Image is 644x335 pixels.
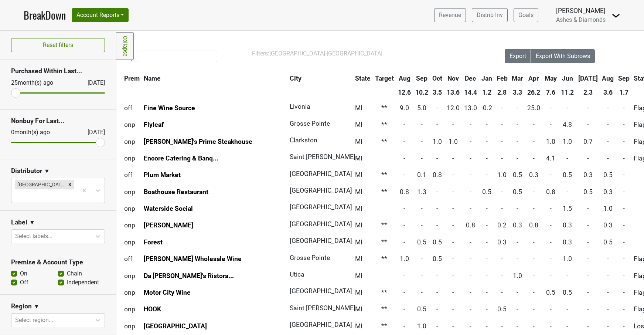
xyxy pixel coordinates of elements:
span: - [486,205,488,212]
span: - [436,289,438,296]
span: - [470,171,471,179]
span: - [550,255,552,263]
span: - [501,205,503,212]
span: - [470,155,471,162]
span: Export [510,53,526,60]
div: 0 month(s) ago [11,128,70,137]
span: - [403,238,405,246]
span: MI [355,305,362,313]
span: 1.5 [563,205,572,212]
span: - [501,255,503,263]
span: - [623,104,625,112]
span: 0.5 [546,289,555,296]
span: 1.0 [433,138,442,145]
span: 1.0 [563,255,572,263]
span: - [403,155,405,162]
span: MI [355,255,362,263]
span: - [436,188,438,196]
th: May: activate to sort column ascending [543,72,559,85]
span: - [452,255,454,263]
span: - [607,272,609,280]
span: - [550,121,552,128]
h3: Distributor [11,167,42,175]
span: 12.0 [447,104,460,112]
span: - [533,138,535,145]
span: 0.3 [563,221,572,229]
span: 1.3 [417,188,426,196]
span: - [452,305,454,313]
span: 1.0 [546,138,555,145]
a: Goals [514,8,538,22]
span: 0.3 [603,221,613,229]
span: [GEOGRAPHIC_DATA] [290,237,352,244]
span: - [607,121,609,128]
td: onp [122,234,142,250]
span: 1.0 [563,138,572,145]
span: - [452,272,454,280]
span: - [486,289,488,296]
span: - [403,205,405,212]
span: 1.0 [449,138,458,145]
span: MI [355,104,362,112]
span: - [421,221,423,229]
span: - [533,155,535,162]
span: - [486,138,488,145]
span: [GEOGRAPHIC_DATA] [290,220,352,228]
span: - [623,221,625,229]
span: 13.0 [464,104,477,112]
span: 1.0 [513,272,522,280]
th: 2.3 [576,86,600,99]
span: - [403,121,405,128]
span: 0.5 [563,289,572,296]
div: [DATE] [81,78,105,87]
span: - [470,305,471,313]
span: - [607,155,609,162]
button: Export With Subrows [531,49,595,63]
label: Chain [67,269,82,278]
span: - [587,238,589,246]
span: - [623,121,625,128]
span: MI [355,272,362,280]
span: - [517,289,518,296]
button: Reset filters [11,38,105,52]
a: Encore Catering & Banq... [144,155,218,162]
span: - [623,289,625,296]
span: 0.5 [417,238,426,246]
span: - [550,205,552,212]
span: - [623,238,625,246]
span: 0.8 [466,221,475,229]
span: - [607,104,609,112]
th: 2.8 [495,86,510,99]
span: - [517,104,518,112]
th: 3.5 [431,86,444,99]
span: 0.5 [417,305,426,313]
span: - [486,305,488,313]
th: 13.6 [445,86,461,99]
span: 0.8 [529,221,538,229]
span: [GEOGRAPHIC_DATA] [290,203,352,211]
th: Feb: activate to sort column ascending [495,72,510,85]
span: - [421,272,423,280]
span: Name [144,75,161,82]
span: 0.5 [513,188,522,196]
th: Apr: activate to sort column ascending [525,72,542,85]
span: - [436,155,438,162]
span: 4.8 [563,121,572,128]
span: 0.3 [603,188,613,196]
span: MI [355,138,362,145]
a: Distrib Inv [472,8,508,22]
div: Remove Great Lakes-MI [66,180,74,189]
span: 0.5 [563,171,572,179]
span: - [501,121,503,128]
div: [DATE] [81,128,105,137]
span: - [550,171,552,179]
span: - [436,221,438,229]
span: - [486,255,488,263]
span: - [452,221,454,229]
span: 4.1 [546,155,555,162]
span: - [587,289,589,296]
a: [GEOGRAPHIC_DATA] [144,322,207,330]
th: Sep: activate to sort column ascending [413,72,430,85]
span: - [403,272,405,280]
span: - [470,289,471,296]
